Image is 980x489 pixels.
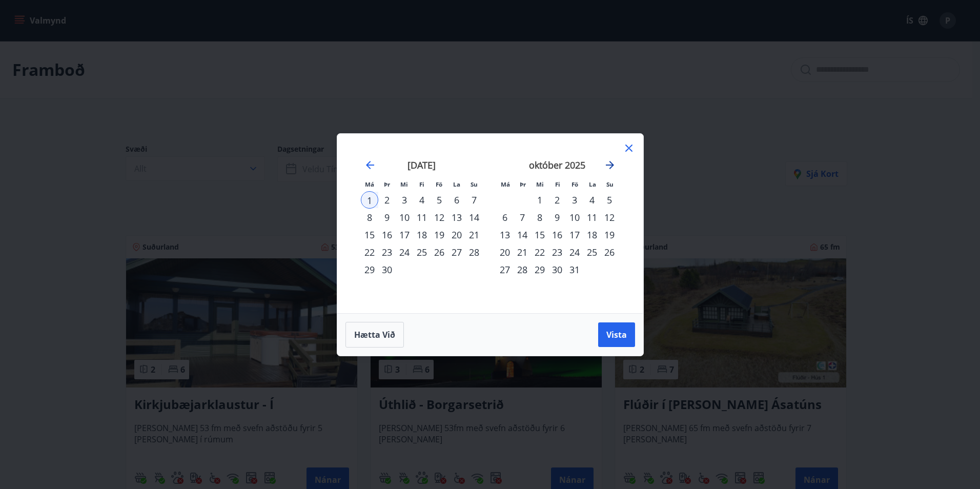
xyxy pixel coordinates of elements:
td: Choose miðvikudagur, 10. september 2025 as your check-out date. It’s available. [396,209,413,226]
td: Choose mánudagur, 22. september 2025 as your check-out date. It’s available. [361,243,378,261]
span: Hætta við [354,329,395,340]
td: Selected as start date. mánudagur, 1. september 2025 [361,191,378,209]
small: Þr [384,180,390,188]
td: Choose sunnudagur, 5. október 2025 as your check-out date. It’s available. [601,191,618,209]
div: 20 [448,226,465,243]
small: La [589,180,596,188]
div: 27 [496,261,514,278]
td: Choose þriðjudagur, 9. september 2025 as your check-out date. It’s available. [378,209,396,226]
small: Fö [571,180,578,188]
div: 10 [396,209,413,226]
div: 26 [431,243,448,261]
td: Choose miðvikudagur, 17. september 2025 as your check-out date. It’s available. [396,226,413,243]
div: 11 [413,209,431,226]
td: Choose laugardagur, 25. október 2025 as your check-out date. It’s available. [583,243,601,261]
div: 21 [465,226,483,243]
div: 1 [531,191,548,209]
span: Vista [606,329,627,340]
small: Þr [520,180,526,188]
div: 14 [514,226,531,243]
div: 23 [548,243,566,261]
div: 7 [465,191,483,209]
td: Choose fimmtudagur, 16. október 2025 as your check-out date. It’s available. [548,226,566,243]
td: Choose föstudagur, 31. október 2025 as your check-out date. It’s available. [566,261,583,278]
div: 29 [531,261,548,278]
td: Choose þriðjudagur, 16. september 2025 as your check-out date. It’s available. [378,226,396,243]
td: Choose fimmtudagur, 25. september 2025 as your check-out date. It’s available. [413,243,431,261]
div: 25 [583,243,601,261]
td: Choose laugardagur, 18. október 2025 as your check-out date. It’s available. [583,226,601,243]
div: 27 [448,243,465,261]
td: Choose miðvikudagur, 3. september 2025 as your check-out date. It’s available. [396,191,413,209]
div: 21 [514,243,531,261]
div: 24 [396,243,413,261]
div: 19 [601,226,618,243]
td: Choose mánudagur, 6. október 2025 as your check-out date. It’s available. [496,209,514,226]
div: 18 [583,226,601,243]
div: 23 [378,243,396,261]
div: 3 [396,191,413,209]
td: Choose þriðjudagur, 14. október 2025 as your check-out date. It’s available. [514,226,531,243]
td: Choose miðvikudagur, 15. október 2025 as your check-out date. It’s available. [531,226,548,243]
div: 17 [396,226,413,243]
button: Vista [598,322,635,347]
td: Choose mánudagur, 29. september 2025 as your check-out date. It’s available. [361,261,378,278]
td: Choose föstudagur, 26. september 2025 as your check-out date. It’s available. [431,243,448,261]
td: Choose fimmtudagur, 4. september 2025 as your check-out date. It’s available. [413,191,431,209]
div: 24 [566,243,583,261]
td: Choose miðvikudagur, 1. október 2025 as your check-out date. It’s available. [531,191,548,209]
div: 12 [431,209,448,226]
small: La [453,180,460,188]
td: Choose miðvikudagur, 29. október 2025 as your check-out date. It’s available. [531,261,548,278]
td: Choose þriðjudagur, 23. september 2025 as your check-out date. It’s available. [378,243,396,261]
small: Má [365,180,374,188]
td: Choose laugardagur, 4. október 2025 as your check-out date. It’s available. [583,191,601,209]
td: Choose föstudagur, 17. október 2025 as your check-out date. It’s available. [566,226,583,243]
div: 6 [496,209,514,226]
div: 13 [496,226,514,243]
div: Move forward to switch to the next month. [604,159,616,171]
td: Choose sunnudagur, 7. september 2025 as your check-out date. It’s available. [465,191,483,209]
td: Choose laugardagur, 20. september 2025 as your check-out date. It’s available. [448,226,465,243]
td: Choose fimmtudagur, 2. október 2025 as your check-out date. It’s available. [548,191,566,209]
td: Choose laugardagur, 6. september 2025 as your check-out date. It’s available. [448,191,465,209]
td: Choose fimmtudagur, 30. október 2025 as your check-out date. It’s available. [548,261,566,278]
div: 22 [361,243,378,261]
div: 6 [448,191,465,209]
td: Choose þriðjudagur, 21. október 2025 as your check-out date. It’s available. [514,243,531,261]
td: Choose sunnudagur, 28. september 2025 as your check-out date. It’s available. [465,243,483,261]
div: 8 [361,209,378,226]
small: Mi [536,180,544,188]
td: Choose föstudagur, 3. október 2025 as your check-out date. It’s available. [566,191,583,209]
div: 26 [601,243,618,261]
small: Mi [400,180,408,188]
div: 17 [566,226,583,243]
div: 2 [378,191,396,209]
td: Choose fimmtudagur, 23. október 2025 as your check-out date. It’s available. [548,243,566,261]
td: Choose mánudagur, 20. október 2025 as your check-out date. It’s available. [496,243,514,261]
div: 8 [531,209,548,226]
small: Fö [436,180,442,188]
td: Choose miðvikudagur, 22. október 2025 as your check-out date. It’s available. [531,243,548,261]
td: Choose sunnudagur, 19. október 2025 as your check-out date. It’s available. [601,226,618,243]
td: Choose fimmtudagur, 18. september 2025 as your check-out date. It’s available. [413,226,431,243]
div: 15 [361,226,378,243]
div: 9 [548,209,566,226]
small: Su [471,180,478,188]
td: Choose laugardagur, 11. október 2025 as your check-out date. It’s available. [583,209,601,226]
td: Choose laugardagur, 13. september 2025 as your check-out date. It’s available. [448,209,465,226]
div: 28 [465,243,483,261]
div: 19 [431,226,448,243]
td: Choose mánudagur, 8. september 2025 as your check-out date. It’s available. [361,209,378,226]
div: 25 [413,243,431,261]
div: 4 [583,191,601,209]
div: 1 [361,191,378,209]
td: Choose föstudagur, 5. september 2025 as your check-out date. It’s available. [431,191,448,209]
div: 16 [548,226,566,243]
div: 11 [583,209,601,226]
td: Choose föstudagur, 24. október 2025 as your check-out date. It’s available. [566,243,583,261]
td: Choose fimmtudagur, 11. september 2025 as your check-out date. It’s available. [413,209,431,226]
div: 22 [531,243,548,261]
small: Má [501,180,510,188]
td: Choose sunnudagur, 12. október 2025 as your check-out date. It’s available. [601,209,618,226]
